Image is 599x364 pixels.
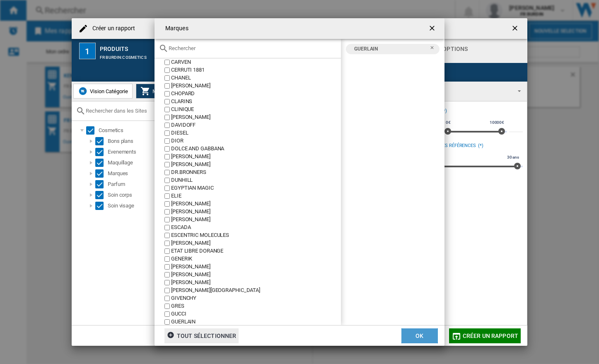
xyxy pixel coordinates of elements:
[171,271,341,279] div: [PERSON_NAME]
[350,44,430,54] div: GUERLAIN
[171,137,341,145] div: DIOR
[164,83,170,89] input: value.title
[171,318,341,326] div: GUERLAIN
[164,225,170,230] input: value.title
[171,192,341,200] div: ELIE
[164,91,170,96] input: value.title
[164,146,170,152] input: value.title
[171,113,341,121] div: [PERSON_NAME]
[401,328,438,343] button: OK
[171,90,341,98] div: CHOPARD
[171,66,341,74] div: CERRUTI 1881
[164,256,170,262] input: value.title
[171,82,341,90] div: [PERSON_NAME]
[164,296,170,301] input: value.title
[171,287,341,294] div: [PERSON_NAME][GEOGRAPHIC_DATA]
[171,255,341,263] div: GENERIK
[171,169,341,176] div: DR.BRONNERS
[164,138,170,144] input: value.title
[164,130,170,136] input: value.title
[164,123,170,128] input: value.title
[164,170,170,175] input: value.title
[171,161,341,169] div: [PERSON_NAME]
[171,145,341,153] div: DOLCE AND GABBANA
[171,302,341,310] div: GRES
[164,264,170,270] input: value.title
[171,294,341,302] div: GIVENCHY
[171,279,341,287] div: [PERSON_NAME]
[164,178,170,183] input: value.title
[430,45,440,55] ng-md-icon: Retirer
[164,311,170,317] input: value.title
[171,58,341,66] div: CARVEN
[171,184,341,192] div: EGYPTIAN MAGIC
[171,74,341,82] div: CHANEL
[171,224,341,231] div: ESCADA
[171,200,341,208] div: [PERSON_NAME]
[164,99,170,104] input: value.title
[164,193,170,199] input: value.title
[164,217,170,222] input: value.title
[164,107,170,112] input: value.title
[164,209,170,215] input: value.title
[164,75,170,81] input: value.title
[428,24,438,34] ng-md-icon: getI18NText('BUTTONS.CLOSE_DIALOG')
[164,115,170,120] input: value.title
[164,280,170,285] input: value.title
[171,239,341,247] div: [PERSON_NAME]
[171,216,341,224] div: [PERSON_NAME]
[164,186,170,191] input: value.title
[167,328,236,343] div: tout sélectionner
[164,248,170,254] input: value.title
[171,129,341,137] div: DIESEL
[164,319,170,325] input: value.title
[171,98,341,106] div: CLARINS
[171,208,341,216] div: [PERSON_NAME]
[164,241,170,246] input: value.title
[169,45,337,51] input: Rechercher
[171,231,341,239] div: ESCENTRIC MOLECULES
[171,121,341,129] div: DAVIDOFF
[164,67,170,73] input: value.title
[171,247,341,255] div: ETAT LIBRE DORANGE
[164,328,239,343] button: tout sélectionner
[171,310,341,318] div: GUCCI
[171,106,341,113] div: CLINIQUE
[164,304,170,309] input: value.title
[164,60,170,65] input: value.title
[425,20,441,37] button: getI18NText('BUTTONS.CLOSE_DIALOG')
[164,201,170,207] input: value.title
[164,162,170,167] input: value.title
[164,233,170,238] input: value.title
[171,263,341,271] div: [PERSON_NAME]
[164,272,170,277] input: value.title
[164,288,170,293] input: value.title
[171,176,341,184] div: DUNHILL
[171,153,341,161] div: [PERSON_NAME]
[164,154,170,159] input: value.title
[161,24,188,33] h4: Marques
